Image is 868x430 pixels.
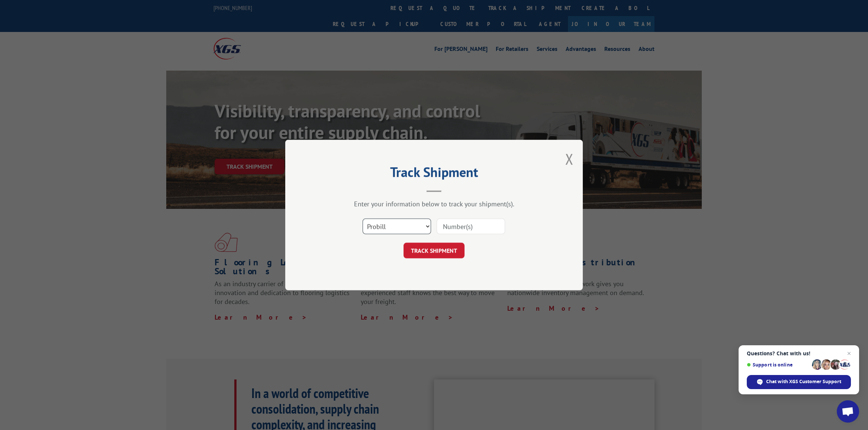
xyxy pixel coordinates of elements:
[565,149,573,169] button: Close modal
[747,362,809,368] span: Support is online
[747,350,851,356] span: Questions? Chat with us!
[747,375,851,389] div: Chat with XGS Customer Support
[837,400,859,423] div: Open chat
[322,200,546,208] div: Enter your information below to track your shipment(s).
[404,243,464,258] button: TRACK SHIPMENT
[437,219,505,234] input: Number(s)
[766,378,841,385] span: Chat with XGS Customer Support
[322,167,546,181] h2: Track Shipment
[845,349,853,358] span: Close chat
